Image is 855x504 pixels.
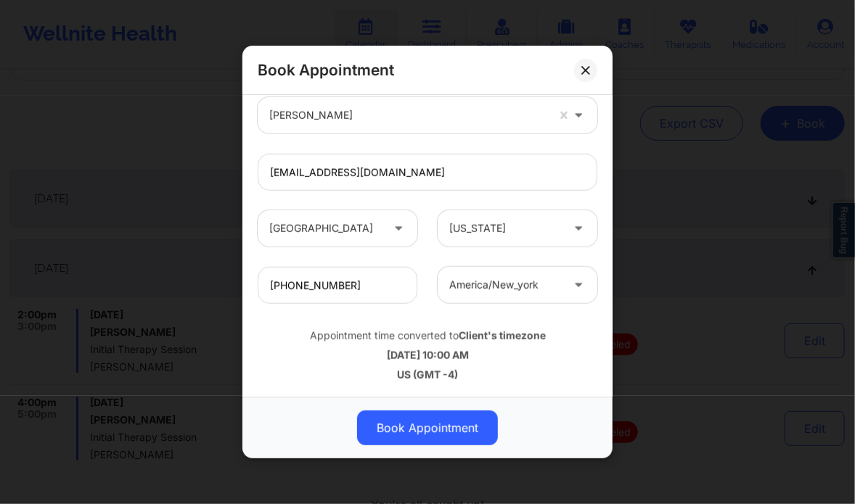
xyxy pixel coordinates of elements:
[258,60,394,80] h2: Book Appointment
[258,267,417,304] input: Patient's Phone Number
[449,267,561,303] div: america/new_york
[269,210,381,247] div: [GEOGRAPHIC_DATA]
[269,97,547,133] div: [PERSON_NAME]
[258,368,597,382] div: US (GMT -4)
[258,154,597,191] input: Patient's Email
[357,410,498,445] button: Book Appointment
[258,329,597,343] div: Appointment time converted to
[258,348,597,363] div: [DATE] 10:00 AM
[449,210,561,247] div: [US_STATE]
[459,329,546,342] b: Client's timezone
